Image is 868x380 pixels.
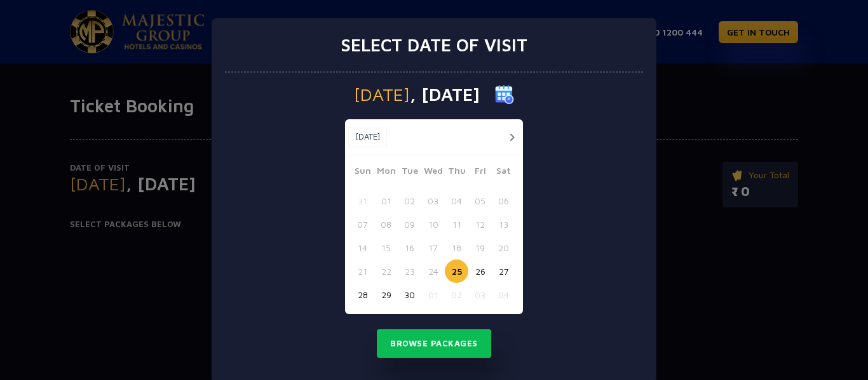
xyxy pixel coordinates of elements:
button: 03 [468,283,492,306]
button: 31 [351,189,374,213]
button: 20 [492,236,515,259]
button: 25 [445,259,468,283]
img: calender icon [495,85,514,104]
button: 14 [351,236,374,259]
button: Browse Packages [377,329,491,358]
button: 21 [351,259,374,283]
button: 16 [398,236,421,259]
h3: Select date of visit [341,34,527,56]
span: , [DATE] [410,86,480,103]
button: 23 [398,259,421,283]
button: 15 [374,236,398,259]
button: 17 [421,236,445,259]
button: 27 [492,259,515,283]
span: [DATE] [354,86,410,103]
button: [DATE] [348,128,387,147]
span: Thu [445,164,468,181]
button: 22 [374,259,398,283]
button: 08 [374,213,398,236]
button: 11 [445,213,468,236]
button: 03 [421,189,445,213]
button: 06 [492,189,515,213]
button: 24 [421,259,445,283]
span: Sat [492,164,515,181]
span: Sun [351,164,374,181]
span: Wed [421,164,445,181]
button: 05 [468,189,492,213]
button: 29 [374,283,398,306]
button: 10 [421,213,445,236]
button: 28 [351,283,374,306]
button: 12 [468,213,492,236]
button: 04 [445,189,468,213]
button: 07 [351,213,374,236]
button: 26 [468,259,492,283]
button: 01 [421,283,445,306]
button: 18 [445,236,468,259]
button: 13 [492,213,515,236]
span: Tue [398,164,421,181]
span: Fri [468,164,492,181]
button: 30 [398,283,421,306]
button: 01 [374,189,398,213]
button: 04 [492,283,515,306]
button: 02 [398,189,421,213]
button: 02 [445,283,468,306]
span: Mon [374,164,398,181]
button: 09 [398,213,421,236]
button: 19 [468,236,492,259]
